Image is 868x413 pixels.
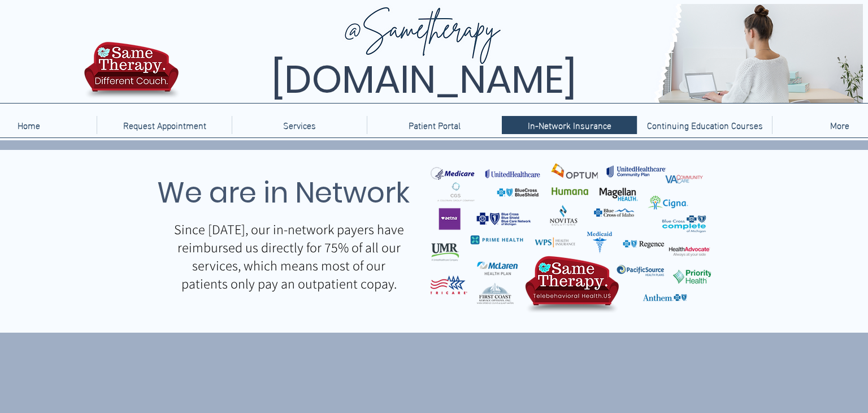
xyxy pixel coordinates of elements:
[172,220,406,292] p: Since [DATE], our in-network payers have reimbursed us directly for 75% of all our services, whic...
[641,116,769,134] p: Continuing Education Courses
[157,173,410,213] span: We are in Network
[277,116,322,134] p: Services
[824,116,855,134] p: More
[431,153,711,318] img: TelebehavioralHealth.US In-Network Insurances
[271,53,576,106] span: [DOMAIN_NAME]
[502,116,637,134] a: In-Network Insurance
[232,116,367,134] div: Services
[97,116,232,134] a: Request Appointment
[637,116,772,134] a: Continuing Education Courses
[367,116,502,134] a: Patient Portal
[403,116,466,134] p: Patient Portal
[12,116,46,134] p: Home
[522,116,617,134] p: In-Network Insurance
[118,116,212,134] p: Request Appointment
[81,40,182,107] img: TBH.US
[181,4,863,103] img: Same Therapy, Different Couch. TelebehavioralHealth.US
